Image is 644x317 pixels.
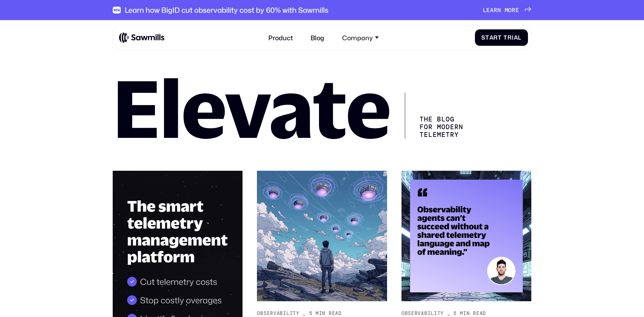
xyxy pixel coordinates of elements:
span: o [508,7,512,13]
span: T [503,34,507,41]
div: 5 [453,311,457,316]
span: r [493,34,498,41]
div: Company [337,29,383,46]
span: L [483,7,487,13]
span: e [516,7,519,13]
div: 5 [309,311,313,316]
span: n [497,7,501,13]
div: _ [303,311,306,316]
a: Blog [306,29,329,46]
div: min read [316,311,342,316]
span: m [505,7,508,13]
span: r [494,7,497,13]
div: _ [447,311,450,316]
div: Observability [257,311,299,316]
span: i [512,34,514,41]
span: t [485,34,489,41]
span: a [514,34,518,41]
span: r [512,7,516,13]
span: a [489,34,494,41]
a: StartTrial [475,29,528,46]
span: r [507,34,512,41]
div: Observability [401,311,444,316]
div: Learn how BigID cut observability cost by 60% with Sawmills [125,6,328,14]
a: Learnmore [483,7,531,13]
div: The Blog for Modern telemetry [405,93,469,139]
span: t [498,34,502,41]
h1: Elevate [113,76,390,139]
span: S [481,34,485,41]
div: Company [342,34,373,41]
span: l [518,34,522,41]
span: a [490,7,494,13]
div: min read [460,311,486,316]
a: Product [264,29,298,46]
span: e [486,7,490,13]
